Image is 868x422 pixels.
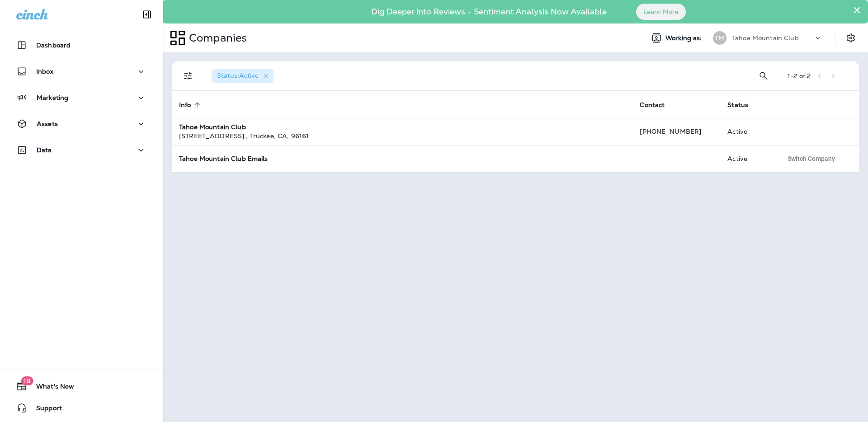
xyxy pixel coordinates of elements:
p: Companies [185,31,247,45]
span: Contact [640,101,665,109]
strong: Tahoe Mountain Club [179,123,246,131]
div: 1 - 2 of 2 [788,72,811,80]
button: Dashboard [9,36,154,54]
p: Dig Deeper into Reviews - Sentiment Analysis Now Available [345,10,633,13]
td: Active [720,118,775,145]
p: Inbox [36,68,53,75]
button: Support [9,399,154,417]
span: Contact [640,101,676,109]
span: Info [179,101,191,109]
button: Filters [179,67,197,85]
p: Assets [37,120,58,127]
span: Info [179,101,203,109]
span: Status : Active [217,71,259,80]
span: Status [727,101,748,109]
div: [STREET_ADDRESS]. , Truckee , CA , 96161 [179,131,625,141]
button: Learn More [636,4,686,20]
strong: Tahoe Mountain Club Emails [179,155,268,163]
span: Switch Company [788,155,835,162]
button: Inbox [9,62,154,80]
div: TM [713,31,726,45]
span: What's New [27,383,74,394]
span: 18 [21,376,33,385]
p: Dashboard [36,42,71,49]
button: Close [853,3,861,17]
button: Switch Company [783,152,840,165]
td: [PHONE_NUMBER] [632,118,720,145]
button: Settings [843,30,859,46]
p: Tahoe Mountain Club [732,34,799,42]
button: 18What's New [9,377,154,395]
button: Search Companies [755,67,773,85]
td: Active [720,145,775,172]
button: Collapse Sidebar [134,5,160,23]
span: Support [27,404,62,415]
div: Status:Active [212,69,274,83]
p: Marketing [37,94,68,101]
span: Status [727,101,760,109]
button: Data [9,141,154,159]
span: Working as: [665,34,704,42]
button: Marketing [9,89,154,107]
p: Data [37,146,52,154]
button: Assets [9,115,154,133]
